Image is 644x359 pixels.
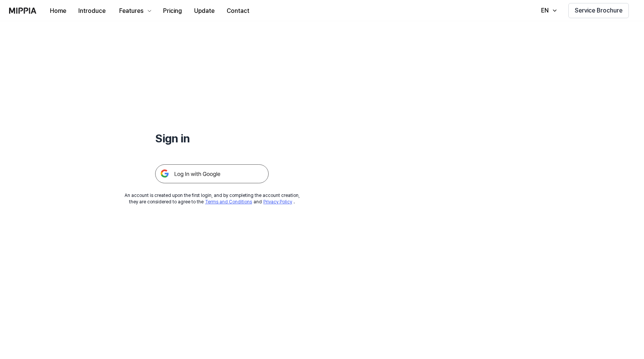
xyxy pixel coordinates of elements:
button: Update [188,3,221,19]
button: Introduce [72,3,112,19]
a: Update [188,0,221,21]
button: Home [44,3,72,19]
button: Pricing [157,3,188,19]
button: Contact [221,3,255,19]
h1: Sign in [155,130,269,146]
div: An account is created upon the first login, and by completing the account creation, they are cons... [124,192,300,205]
button: EN [534,3,562,18]
button: Features [112,3,157,19]
a: Terms and Conditions [205,199,252,204]
a: Privacy Policy [263,199,292,204]
img: 구글 로그인 버튼 [155,164,269,183]
div: Features [118,6,145,16]
div: EN [540,6,550,15]
img: logo [9,8,36,14]
button: Service Brochure [568,3,629,18]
